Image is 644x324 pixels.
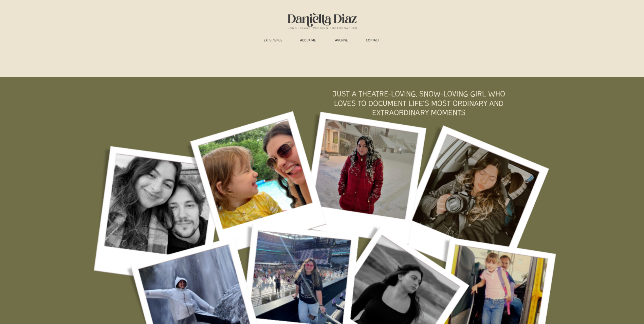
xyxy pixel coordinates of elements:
[174,1,353,16] h2: YOUR WEDDING DAY MOVES
[261,38,286,43] a: experience
[331,38,352,43] a: ARCHIVE
[343,15,396,35] h3: forever.
[322,90,516,120] p: JUST A THEATRE-LOVING, SNOW-LOVING GIRL WHO LOVES TO DOCUMENT LIFE'S MOST ORDINARY AND EXTRAORDIN...
[296,38,321,43] a: ABOUT ME
[362,38,384,43] a: CONTACT
[174,17,266,33] h2: BUT THE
